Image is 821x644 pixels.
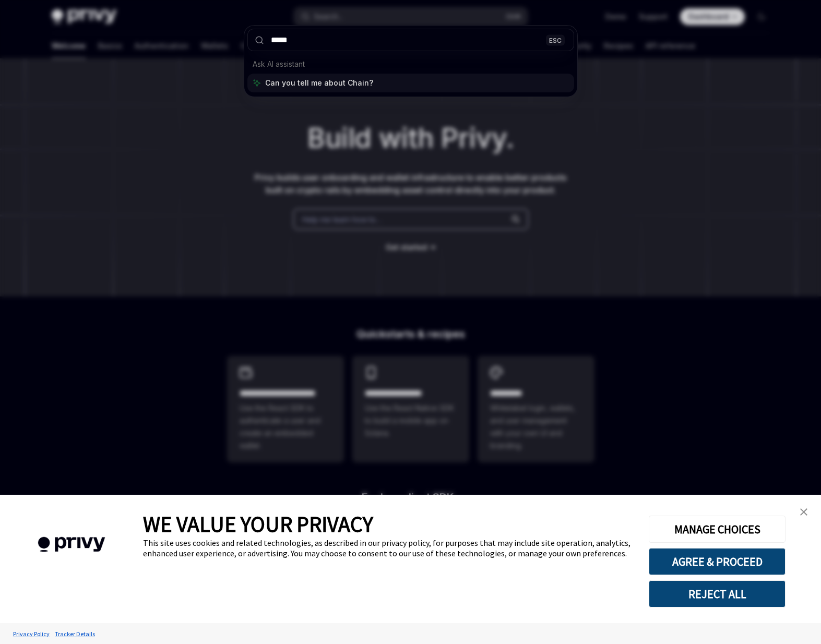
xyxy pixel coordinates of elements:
[52,625,98,643] a: Tracker Details
[649,580,786,607] button: REJECT ALL
[649,516,786,543] button: MANAGE CHOICES
[143,538,633,558] div: This site uses cookies and related technologies, as described in our privacy policy, for purposes...
[143,510,373,538] span: WE VALUE YOUR PRIVACY
[800,508,807,516] img: close banner
[247,55,574,74] div: Ask AI assistant
[649,548,786,575] button: AGREE & PROCEED
[546,34,565,45] div: ESC
[793,502,814,522] a: close banner
[16,522,127,567] img: company logo
[265,78,373,88] span: Can you tell me about Chain?
[10,625,52,643] a: Privacy Policy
